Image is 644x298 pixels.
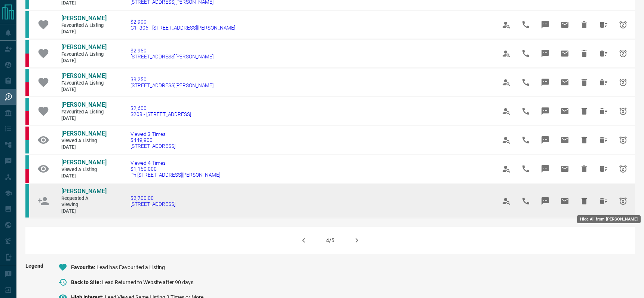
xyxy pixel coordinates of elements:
[517,192,535,210] span: Call
[577,215,641,223] div: Hide All from [PERSON_NAME]
[556,102,574,120] span: Email
[556,73,574,91] span: Email
[71,264,96,270] span: Favourite
[614,131,632,149] span: Snooze
[575,160,593,178] span: Hide
[61,51,106,58] span: Favourited a Listing
[61,195,106,208] span: Requested a Viewing
[614,192,632,210] span: Snooze
[595,45,613,63] span: Hide All from Elizabeth Aferi
[131,160,220,178] a: Viewed 4 Times$1,150,000Ph [STREET_ADDRESS][PERSON_NAME]
[61,130,106,138] a: [PERSON_NAME]
[131,54,214,60] span: [STREET_ADDRESS][PERSON_NAME]
[517,16,535,34] span: Call
[497,16,515,34] span: View Profile
[517,45,535,63] span: Call
[536,73,554,91] span: Message
[71,279,102,285] span: Back to Site
[61,86,106,93] span: [DATE]
[556,45,574,63] span: Email
[517,131,535,149] span: Call
[536,102,554,120] span: Message
[595,102,613,120] span: Hide All from Elizabeth Aferi
[517,73,535,91] span: Call
[131,76,214,82] span: $3,250
[575,192,593,210] span: Hide
[61,80,106,86] span: Favourited a Listing
[61,159,107,166] span: [PERSON_NAME]
[497,192,515,210] span: View Profile
[131,131,175,137] span: Viewed 3 Times
[25,155,29,169] div: condos.ca
[61,29,106,35] span: [DATE]
[556,16,574,34] span: Email
[326,237,334,243] div: 4/5
[575,73,593,91] span: Hide
[497,45,515,63] span: View Profile
[595,160,613,178] span: Hide All from Bill Simpson
[575,16,593,34] span: Hide
[497,131,515,149] span: View Profile
[131,137,175,143] span: $449,900
[575,102,593,120] span: Hide
[61,15,107,22] span: [PERSON_NAME]
[131,48,214,60] a: $2,950[STREET_ADDRESS][PERSON_NAME]
[61,159,106,167] a: [PERSON_NAME]
[556,160,574,178] span: Email
[614,73,632,91] span: Snooze
[25,140,29,153] div: condos.ca
[25,169,29,182] div: property.ca
[61,43,107,51] span: [PERSON_NAME]
[536,131,554,149] span: Message
[131,201,175,207] span: [STREET_ADDRESS]
[556,192,574,210] span: Email
[556,131,574,149] span: Email
[131,105,191,117] a: $2,600S203 - [STREET_ADDRESS]
[61,72,106,80] a: [PERSON_NAME]
[25,40,29,54] div: condos.ca
[614,45,632,63] span: Snooze
[25,111,29,125] div: property.ca
[575,131,593,149] span: Hide
[61,101,107,108] span: [PERSON_NAME]
[575,45,593,63] span: Hide
[131,166,220,172] span: $1,150,000
[131,48,214,54] span: $2,950
[497,73,515,91] span: View Profile
[517,160,535,178] span: Call
[131,76,214,88] a: $3,250[STREET_ADDRESS][PERSON_NAME]
[25,127,29,140] div: property.ca
[61,173,106,179] span: [DATE]
[536,45,554,63] span: Message
[595,192,613,210] span: Hide All from Ujjwal Seth
[131,82,214,88] span: [STREET_ADDRESS][PERSON_NAME]
[131,143,175,149] span: [STREET_ADDRESS]
[61,58,106,64] span: [DATE]
[61,144,106,150] span: [DATE]
[61,109,106,115] span: Favourited a Listing
[25,54,29,67] div: property.ca
[131,25,235,31] span: C1- 306 - [STREET_ADDRESS][PERSON_NAME]
[61,115,106,122] span: [DATE]
[61,22,106,29] span: Favourited a Listing
[131,19,235,31] a: $2,900C1- 306 - [STREET_ADDRESS][PERSON_NAME]
[25,98,29,111] div: condos.ca
[61,188,106,195] a: [PERSON_NAME]
[131,131,175,149] a: Viewed 3 Times$449,900[STREET_ADDRESS]
[497,160,515,178] span: View Profile
[25,69,29,82] div: condos.ca
[102,279,193,285] span: Lead Returned to Website after 90 days
[25,82,29,96] div: property.ca
[536,192,554,210] span: Message
[25,184,29,218] div: condos.ca
[131,19,235,25] span: $2,900
[614,160,632,178] span: Snooze
[131,172,220,178] span: Ph [STREET_ADDRESS][PERSON_NAME]
[61,188,107,195] span: [PERSON_NAME]
[96,264,165,270] span: Lead has Favourited a Listing
[131,105,191,111] span: $2,600
[61,138,106,144] span: Viewed a Listing
[595,131,613,149] span: Hide All from Jisung Lee
[614,16,632,34] span: Snooze
[536,16,554,34] span: Message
